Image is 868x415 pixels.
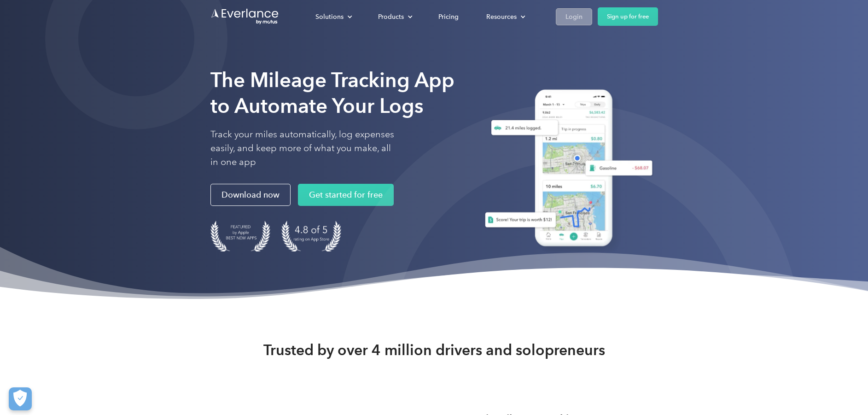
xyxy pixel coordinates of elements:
a: Pricing [429,9,468,25]
a: Sign up for free [598,7,658,26]
div: Resources [486,11,517,23]
button: Cookies Settings [9,387,32,410]
p: Track your miles automatically, log expenses easily, and keep more of what you make, all in one app [210,128,395,169]
div: Resources [477,9,533,25]
div: Pricing [438,11,459,23]
div: Solutions [306,9,360,25]
strong: Trusted by over 4 million drivers and solopreneurs [263,341,605,359]
div: Products [369,9,420,25]
a: Download now [210,184,291,206]
a: Get started for free [298,184,394,206]
img: Everlance, mileage tracker app, expense tracking app [474,82,658,257]
img: Badge for Featured by Apple Best New Apps [210,221,270,251]
div: Login [565,11,583,23]
div: Products [378,11,404,23]
strong: The Mileage Tracking App to Automate Your Logs [210,68,454,118]
a: Go to homepage [210,8,280,25]
img: 4.9 out of 5 stars on the app store [281,221,341,251]
div: Solutions [315,11,344,23]
a: Login [556,8,592,25]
